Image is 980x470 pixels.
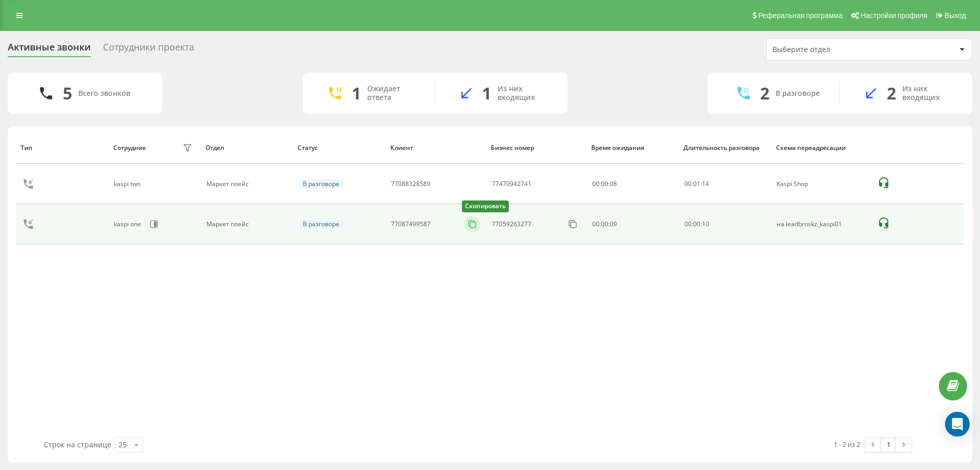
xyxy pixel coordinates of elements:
div: Из них входящих [497,85,552,102]
div: Длительность разговора [683,144,766,152]
span: 14 [702,179,709,188]
div: Схема переадресации [776,144,867,152]
div: 2 [887,83,896,103]
div: Из них входящих [902,85,957,102]
div: 77088328589 [391,180,431,188]
span: Настройки профиля [861,11,927,20]
span: 00 [693,220,700,228]
div: Сотрудник [113,144,146,152]
span: Строк на странице [44,440,111,449]
div: Ожидает ответа [367,85,419,102]
div: 1 [352,83,361,103]
span: 01 [693,179,700,188]
div: Сотрудники проекта [103,42,194,58]
div: Маркет плейс [207,221,287,228]
span: Реферальная программа [758,11,843,20]
div: 77470942741 [492,180,531,188]
div: В разговоре [299,179,343,189]
div: Скопировать [462,200,509,212]
a: 1 [881,438,896,452]
div: Статус [298,144,380,152]
div: 00:00:09 [592,221,673,228]
div: : : [684,221,709,228]
span: Выход [944,11,966,20]
span: 00 [684,220,692,228]
div: 1 - 2 из 2 [834,439,860,449]
div: Open Intercom Messenger [945,412,970,437]
div: kaspi two [114,180,143,188]
div: на leadbroskz_kaspi01 [777,221,866,228]
div: 1 [482,83,491,103]
div: 77059263277 [492,221,531,228]
div: 5 [63,83,72,103]
div: 77087499587 [391,221,431,228]
div: Время ожидания [591,144,674,152]
div: Бизнес номер [491,144,581,152]
div: Отдел [205,144,288,152]
div: 00:00:08 [592,180,673,188]
div: Тип [21,144,103,152]
div: В разговоре [299,220,343,229]
div: 25 [118,440,127,450]
div: Всего звонков [78,89,130,98]
span: 00 [684,179,692,188]
div: Выберите отдел [772,45,896,54]
span: 10 [702,220,709,228]
div: 2 [760,83,769,103]
div: Активные звонки [8,42,91,58]
div: Kaspi Shop [777,180,866,188]
div: kaspi one [114,221,144,228]
div: : : [684,180,709,188]
div: В разговоре [776,89,820,98]
div: Клиент [390,144,481,152]
div: Маркет плейс [207,180,287,188]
